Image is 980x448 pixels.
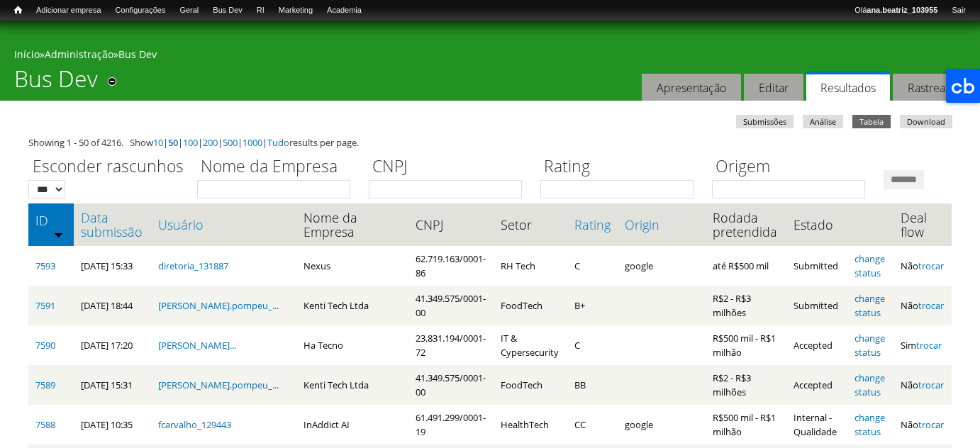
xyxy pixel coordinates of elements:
[945,4,973,18] a: Sair
[408,286,494,325] td: 41.349.575/0001-00
[494,203,567,246] th: Setor
[35,418,55,431] a: 7588
[806,71,890,101] a: Resultados
[29,4,108,18] a: Adicionar empresa
[74,246,151,286] td: [DATE] 15:33
[296,286,408,325] td: Kenti Tech Ltda
[272,4,320,18] a: Marketing
[852,115,891,128] a: Tabela
[893,246,952,286] td: Não
[854,332,885,359] a: change status
[35,299,55,312] a: 7591
[918,418,944,431] a: trocar
[494,325,567,365] td: IT & Cypersecurity
[35,379,55,391] a: 7589
[786,246,847,286] td: Submitted
[158,379,279,391] a: [PERSON_NAME].pompeu_...
[893,365,952,405] td: Não
[786,365,847,405] td: Accepted
[158,339,236,352] a: [PERSON_NAME]...
[45,47,113,61] a: Administração
[847,4,945,18] a: Oláana.beatriz_103955
[567,246,618,286] td: C
[618,246,706,286] td: google
[854,292,885,319] a: change status
[296,246,408,286] td: Nexus
[74,325,151,365] td: [DATE] 17:20
[706,365,786,405] td: R$2 - R$3 milhões
[567,325,618,365] td: C
[494,365,567,405] td: FoodTech
[408,365,494,405] td: 41.349.575/0001-00
[540,155,703,180] label: Rating
[158,259,228,272] a: diretoria_131887
[854,252,885,279] a: change status
[618,405,706,444] td: google
[706,203,786,246] th: Rodada pretendida
[108,4,173,18] a: Configurações
[494,246,567,286] td: RH Tech
[35,213,67,228] a: ID
[408,246,494,286] td: 62.719.163/0001-86
[893,405,952,444] td: Não
[786,286,847,325] td: Submitted
[14,65,98,101] h1: Bus Dev
[706,286,786,325] td: R$2 - R$3 milhões
[494,405,567,444] td: HealthTech
[893,286,952,325] td: Não
[267,136,289,149] a: Tudo
[408,405,494,444] td: 61.491.299/0001-19
[567,286,618,325] td: B+
[223,136,238,149] a: 500
[7,4,29,17] a: Início
[296,325,408,365] td: Ha Tecno
[296,365,408,405] td: Kenti Tech Ltda
[893,325,952,365] td: Sim
[14,47,966,65] div: » »
[408,203,494,246] th: CNPJ
[494,286,567,325] td: FoodTech
[625,218,698,232] a: Origin
[918,299,944,312] a: trocar
[28,155,188,180] label: Esconder rascunhos
[158,299,279,312] a: [PERSON_NAME].pompeu_...
[916,339,942,352] a: trocar
[736,115,794,128] a: Submissões
[35,339,55,352] a: 7590
[203,136,218,149] a: 200
[14,5,22,15] span: Início
[197,155,360,180] label: Nome da Empresa
[893,203,952,246] th: Deal flow
[408,325,494,365] td: 23.831.194/0001-72
[706,325,786,365] td: R$500 mil - R$1 milhão
[712,155,874,180] label: Origem
[14,47,40,61] a: Início
[803,115,843,128] a: Análise
[744,74,803,101] a: Editar
[369,155,531,180] label: CNPJ
[250,4,272,18] a: RI
[706,405,786,444] td: R$500 mil - R$1 milhão
[74,286,151,325] td: [DATE] 18:44
[153,136,163,149] a: 10
[786,203,847,246] th: Estado
[296,405,408,444] td: InAddict AI
[893,74,964,101] a: Rastrear
[854,371,885,398] a: change status
[296,203,408,246] th: Nome da Empresa
[900,115,952,128] a: Download
[74,405,151,444] td: [DATE] 10:35
[854,411,885,438] a: change status
[918,259,944,272] a: trocar
[81,211,144,239] a: Data submissão
[158,418,231,431] a: fcarvalho_129443
[918,379,944,391] a: trocar
[118,47,157,61] a: Bus Dev
[206,4,250,18] a: Bus Dev
[567,405,618,444] td: CC
[867,6,937,14] strong: ana.beatriz_103955
[183,136,198,149] a: 100
[320,4,369,18] a: Academia
[706,246,786,286] td: até R$500 mil
[168,136,178,149] a: 50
